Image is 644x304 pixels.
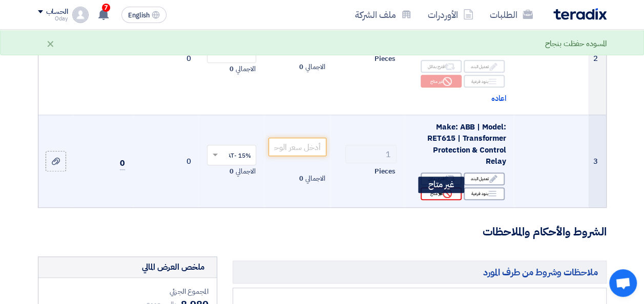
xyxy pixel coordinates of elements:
[133,3,199,115] td: 0
[38,224,607,240] h3: الشروط والأحكام والملاحظات
[545,38,606,50] div: المسوده حفظت بنجاح
[299,173,303,184] span: 0
[102,4,110,12] span: 7
[236,64,255,74] span: الاجمالي
[588,115,606,207] td: 3
[464,60,505,73] div: تعديل البند
[233,260,607,284] h5: ملاحظات وشروط من طرف المورد
[207,145,256,165] ng-select: VAT
[230,166,234,177] span: 0
[427,121,506,167] span: Make: ABB | Model: RET615 | Transformer Protection & Control Relay
[464,75,505,88] div: بنود فرعية
[268,138,326,156] input: أدخل سعر الوحدة
[142,261,204,273] div: ملخص العرض المالي
[464,187,505,200] div: بنود فرعية
[421,172,462,185] div: اقترح بدائل
[375,54,395,64] span: Pieces
[345,145,397,163] input: RFQ_STEP1.ITEMS.2.AMOUNT_TITLE
[299,62,303,72] span: 0
[305,62,325,72] span: الاجمالي
[121,7,167,23] button: English
[47,286,209,297] div: المجموع الجزئي
[553,8,607,20] img: Teradix logo
[421,75,462,88] div: غير متاح
[236,166,255,177] span: الاجمالي
[421,60,462,73] div: اقترح بدائل
[482,3,541,27] a: الطلبات
[609,269,637,297] div: Open chat
[491,93,506,104] span: اعاده
[46,37,55,50] div: ×
[420,3,482,27] a: الأوردرات
[375,166,395,177] span: Pieces
[38,16,68,21] div: Oday
[464,172,505,185] div: تعديل البند
[418,177,464,193] div: غير متاح
[588,3,606,115] td: 2
[128,12,150,19] span: English
[120,157,125,170] span: 0
[46,8,68,16] div: الحساب
[133,115,199,207] td: 0
[305,173,325,184] span: الاجمالي
[230,64,234,74] span: 0
[347,3,420,27] a: ملف الشركة
[72,7,89,23] img: profile_test.png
